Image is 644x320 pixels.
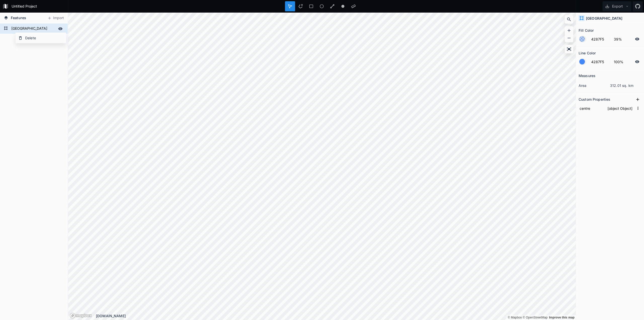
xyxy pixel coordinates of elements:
[45,14,66,22] button: Import
[579,104,604,112] input: Name
[11,15,26,20] span: Features
[607,104,634,112] input: Empty
[70,313,92,318] a: Mapbox logo
[523,316,548,319] a: OpenStreetMap
[586,16,622,21] h4: [GEOGRAPHIC_DATA]
[16,33,66,43] div: Delete
[579,95,610,103] h2: Custom Properties
[579,83,610,88] dt: area
[96,313,576,318] div: [DOMAIN_NAME]
[602,1,631,11] button: Export
[579,49,596,57] h2: Line Color
[508,316,522,319] a: Mapbox
[579,72,595,80] h2: Measures
[579,26,594,34] h2: Fill Color
[549,316,575,319] a: Map feedback
[610,83,641,88] dd: 312.01 sq. km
